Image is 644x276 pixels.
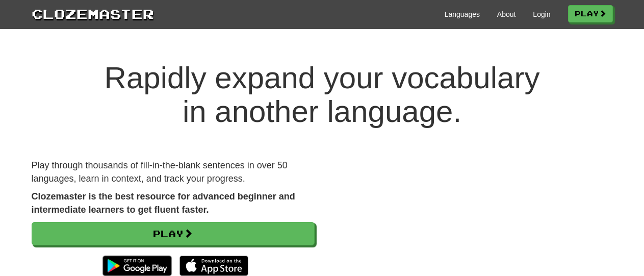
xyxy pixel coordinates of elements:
[32,222,315,245] a: Play
[32,4,154,23] a: Clozemaster
[533,9,550,19] a: Login
[32,191,295,215] strong: Clozemaster is the best resource for advanced beginner and intermediate learners to get fluent fa...
[497,9,516,19] a: About
[179,256,248,276] img: Download_on_the_App_Store_Badge_US-UK_135x40-25178aeef6eb6b83b96f5f2d004eda3bffbb37122de64afbaef7...
[568,5,613,22] a: Play
[445,9,480,19] a: Languages
[32,159,315,185] p: Play through thousands of fill-in-the-blank sentences in over 50 languages, learn in context, and...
